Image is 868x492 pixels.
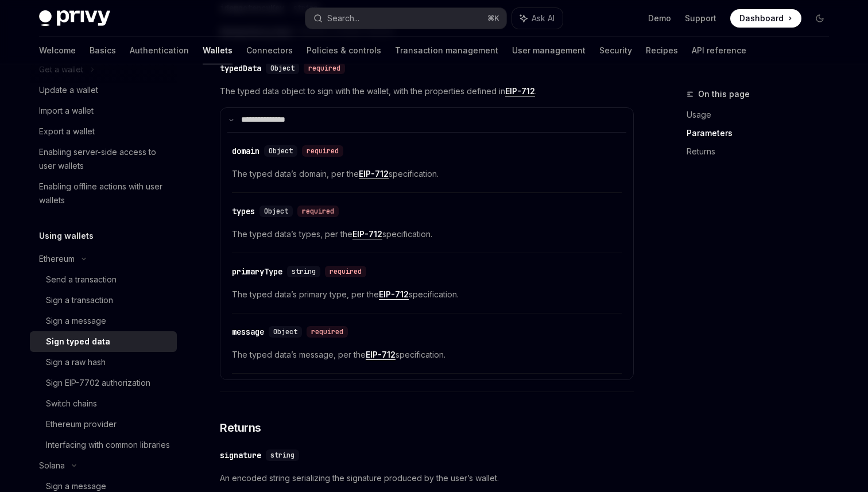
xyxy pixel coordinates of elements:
[305,8,506,29] button: Search...⌘K
[264,207,288,216] span: Object
[39,10,110,26] img: dark logo
[327,11,359,25] div: Search...
[395,37,498,64] a: Transaction management
[46,314,106,328] div: Sign a message
[739,13,784,24] span: Dashboard
[232,326,264,338] div: message
[505,86,535,96] a: EIP-712
[220,84,634,98] span: The typed data object to sign with the wallet, with the properties defined in .
[30,80,177,100] a: Update a wallet
[232,348,622,362] span: The typed data’s message, per the specification.
[692,37,746,64] a: API reference
[39,145,170,173] div: Enabling server-side access to user wallets
[273,327,297,336] span: Object
[30,352,177,373] a: Sign a raw hash
[30,121,177,142] a: Export a wallet
[512,37,586,64] a: User management
[487,14,499,23] span: ⌘ K
[30,142,177,176] a: Enabling server-side access to user wallets
[46,273,117,286] div: Send a transaction
[30,331,177,352] a: Sign typed data
[232,145,259,157] div: domain
[30,290,177,311] a: Sign a transaction
[30,373,177,393] a: Sign EIP-7702 authorization
[232,266,282,277] div: primaryType
[698,87,750,101] span: On this page
[359,169,389,179] a: EIP-712
[270,451,294,460] span: string
[39,252,75,266] div: Ethereum
[307,326,348,338] div: required
[304,63,345,74] div: required
[379,289,409,300] a: EIP-712
[811,9,829,28] button: Toggle dark mode
[39,180,170,207] div: Enabling offline actions with user wallets
[46,335,110,348] div: Sign typed data
[30,393,177,414] a: Switch chains
[232,167,622,181] span: The typed data’s domain, per the specification.
[232,288,622,301] span: The typed data’s primary type, per the specification.
[46,397,97,410] div: Switch chains
[46,417,117,431] div: Ethereum provider
[532,13,555,24] span: Ask AI
[90,37,116,64] a: Basics
[730,9,801,28] a: Dashboard
[30,176,177,211] a: Enabling offline actions with user wallets
[687,106,838,124] a: Usage
[220,63,261,74] div: typedData
[325,266,366,277] div: required
[232,227,622,241] span: The typed data’s types, per the specification.
[366,350,396,360] a: EIP-712
[30,311,177,331] a: Sign a message
[270,64,294,73] span: Object
[130,37,189,64] a: Authentication
[512,8,563,29] button: Ask AI
[687,124,838,142] a: Parameters
[30,435,177,455] a: Interfacing with common libraries
[269,146,293,156] span: Object
[30,100,177,121] a: Import a wallet
[292,267,316,276] span: string
[232,206,255,217] div: types
[39,83,98,97] div: Update a wallet
[307,37,381,64] a: Policies & controls
[30,414,177,435] a: Ethereum provider
[39,125,95,138] div: Export a wallet
[646,37,678,64] a: Recipes
[687,142,838,161] a: Returns
[685,13,716,24] a: Support
[46,355,106,369] div: Sign a raw hash
[46,438,170,452] div: Interfacing with common libraries
[39,104,94,118] div: Import a wallet
[220,420,261,436] span: Returns
[39,37,76,64] a: Welcome
[39,459,65,472] div: Solana
[203,37,232,64] a: Wallets
[220,471,634,485] span: An encoded string serializing the signature produced by the user’s wallet.
[39,229,94,243] h5: Using wallets
[46,376,150,390] div: Sign EIP-7702 authorization
[352,229,382,239] a: EIP-712
[220,450,261,461] div: signature
[599,37,632,64] a: Security
[30,269,177,290] a: Send a transaction
[46,293,113,307] div: Sign a transaction
[297,206,339,217] div: required
[302,145,343,157] div: required
[648,13,671,24] a: Demo
[246,37,293,64] a: Connectors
